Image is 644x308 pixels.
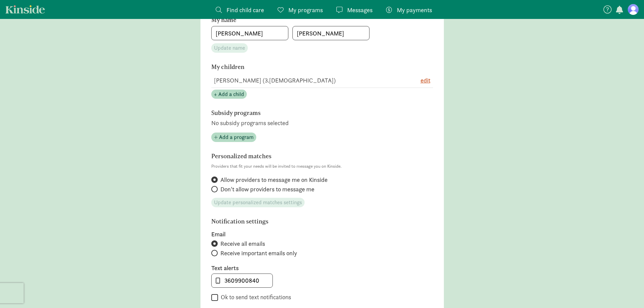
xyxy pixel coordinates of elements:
input: 555-555-5555 [212,274,272,287]
span: My programs [288,5,323,15]
span: Update name [214,44,245,52]
h6: Personalized matches [211,153,397,160]
span: Add a program [219,133,254,141]
h6: My name [211,17,397,23]
span: + Add a child [214,90,244,98]
h6: My children [211,64,397,70]
span: Receive all emails [220,240,265,248]
label: Text alerts [211,264,433,272]
span: Find child care [226,5,264,15]
h6: Notification settings [211,218,397,225]
input: Last name [293,26,369,40]
span: Messages [347,5,373,15]
span: Allow providers to message me on Kinside [220,176,328,184]
label: Email [211,230,433,238]
button: + Add a child [211,90,247,99]
span: Don't allow providers to message me [220,185,314,193]
input: First name [212,26,288,40]
span: Receive important emails only [220,249,297,257]
span: My payments [397,5,432,15]
p: Providers that fit your needs will be invited to message you on Kinside. [211,162,433,170]
a: Kinside [5,5,45,14]
button: Update name [211,43,248,53]
button: Add a program [211,133,256,142]
td: [PERSON_NAME] (3.[DEMOGRAPHIC_DATA]) [211,73,399,88]
span: Update personalized matches settings [214,198,302,207]
p: No subsidy programs selected [211,119,433,127]
button: edit [421,76,430,85]
label: Ok to send text notifications [218,293,291,301]
h6: Subsidy programs [211,110,397,116]
button: Update personalized matches settings [211,198,305,207]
